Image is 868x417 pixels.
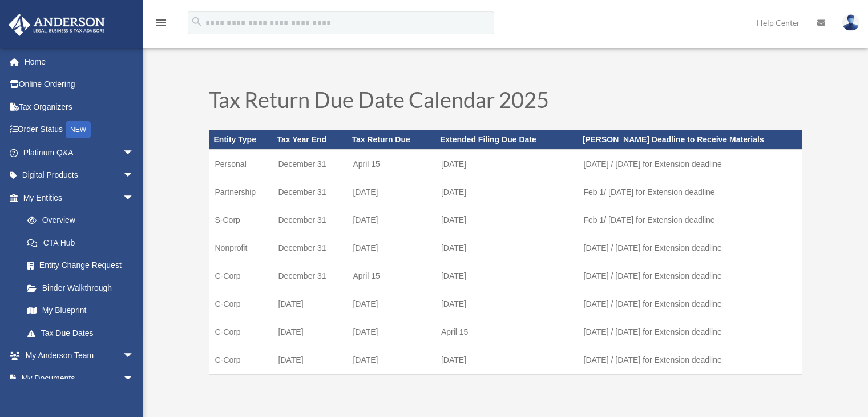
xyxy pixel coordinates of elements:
[8,50,151,73] a: Home
[347,130,435,149] th: Tax Return Due
[273,290,348,318] td: [DATE]
[16,209,151,232] a: Overview
[273,234,348,262] td: December 31
[273,178,348,206] td: December 31
[8,367,151,390] a: My Documentsarrow_drop_down
[16,276,151,299] a: Binder Walkthrough
[123,367,146,390] span: arrow_drop_down
[16,322,146,344] a: Tax Due Dates
[347,262,435,290] td: April 15
[347,150,435,178] td: April 15
[16,231,151,254] a: CTA Hub
[578,290,802,318] td: [DATE] / [DATE] for Extension deadline
[578,262,802,290] td: [DATE] / [DATE] for Extension deadline
[435,262,578,290] td: [DATE]
[16,254,151,277] a: Entity Change Request
[123,186,146,210] span: arrow_drop_down
[154,20,168,30] a: menu
[66,121,91,138] div: NEW
[273,262,348,290] td: December 31
[435,206,578,234] td: [DATE]
[154,16,168,30] i: menu
[209,346,273,374] td: C-Corp
[435,130,578,149] th: Extended Filing Due Date
[8,118,151,142] a: Order StatusNEW
[8,141,151,164] a: Platinum Q&Aarrow_drop_down
[578,130,802,149] th: [PERSON_NAME] Deadline to Receive Materials
[273,346,348,374] td: [DATE]
[578,346,802,374] td: [DATE] / [DATE] for Extension deadline
[209,290,273,318] td: C-Corp
[578,178,802,206] td: Feb 1/ [DATE] for Extension deadline
[347,178,435,206] td: [DATE]
[16,299,151,322] a: My Blueprint
[273,318,348,346] td: [DATE]
[8,344,151,367] a: My Anderson Teamarrow_drop_down
[8,95,151,118] a: Tax Organizers
[209,206,273,234] td: S-Corp
[209,89,802,116] h1: Tax Return Due Date Calendar 2025
[273,206,348,234] td: December 31
[435,150,578,178] td: [DATE]
[123,141,146,165] span: arrow_drop_down
[209,150,273,178] td: Personal
[435,290,578,318] td: [DATE]
[209,318,273,346] td: C-Corp
[209,262,273,290] td: C-Corp
[578,150,802,178] td: [DATE] / [DATE] for Extension deadline
[273,150,348,178] td: December 31
[347,318,435,346] td: [DATE]
[5,14,108,36] img: Anderson Advisors Platinum Portal
[123,164,146,187] span: arrow_drop_down
[209,178,273,206] td: Partnership
[435,234,578,262] td: [DATE]
[191,15,203,28] i: search
[578,206,802,234] td: Feb 1/ [DATE] for Extension deadline
[578,318,802,346] td: [DATE] / [DATE] for Extension deadline
[123,344,146,368] span: arrow_drop_down
[8,73,151,96] a: Online Ordering
[347,206,435,234] td: [DATE]
[347,290,435,318] td: [DATE]
[435,346,578,374] td: [DATE]
[347,234,435,262] td: [DATE]
[347,346,435,374] td: [DATE]
[8,164,151,187] a: Digital Productsarrow_drop_down
[273,130,348,149] th: Tax Year End
[578,234,802,262] td: [DATE] / [DATE] for Extension deadline
[435,318,578,346] td: April 15
[435,178,578,206] td: [DATE]
[209,234,273,262] td: Nonprofit
[8,186,151,209] a: My Entitiesarrow_drop_down
[209,130,273,149] th: Entity Type
[842,14,859,31] img: User Pic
